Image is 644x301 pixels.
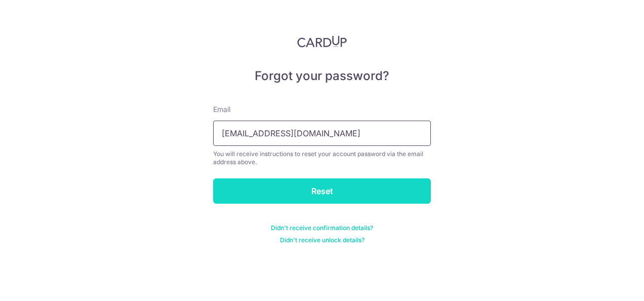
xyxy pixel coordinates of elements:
[271,224,373,232] a: Didn't receive confirmation details?
[213,121,431,146] input: Enter your Email
[213,178,431,204] input: Reset
[280,236,365,244] a: Didn't receive unlock details?
[213,150,431,166] div: You will receive instructions to reset your account password via the email address above.
[213,104,230,115] label: Email
[213,68,431,84] h5: Forgot your password?
[297,35,347,48] img: CardUp Logo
